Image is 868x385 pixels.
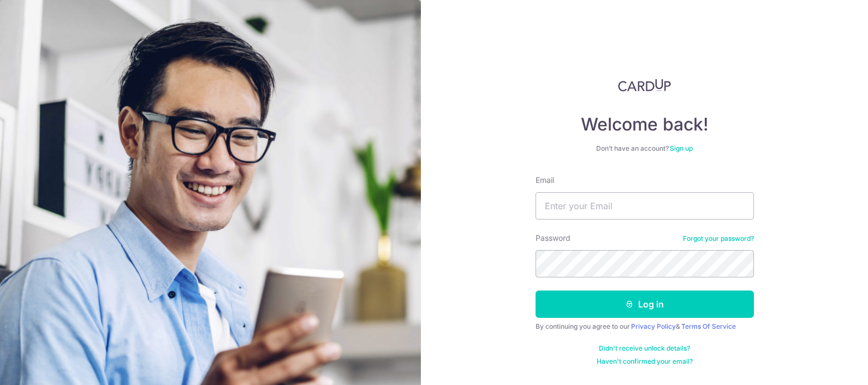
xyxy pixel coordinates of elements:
[536,233,570,244] label: Password
[631,322,676,330] a: Privacy Policy
[670,144,693,152] a: Sign up
[536,175,554,186] label: Email
[536,144,754,153] div: Don’t have an account?
[683,234,754,243] a: Forgot your password?
[597,357,693,366] a: Haven't confirmed your email?
[681,322,736,330] a: Terms Of Service
[536,192,754,220] input: Enter your Email
[536,322,754,331] div: By continuing you agree to our &
[599,344,690,353] a: Didn't receive unlock details?
[536,114,754,135] h4: Welcome back!
[618,79,671,92] img: CardUp Logo
[536,291,754,318] button: Log in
